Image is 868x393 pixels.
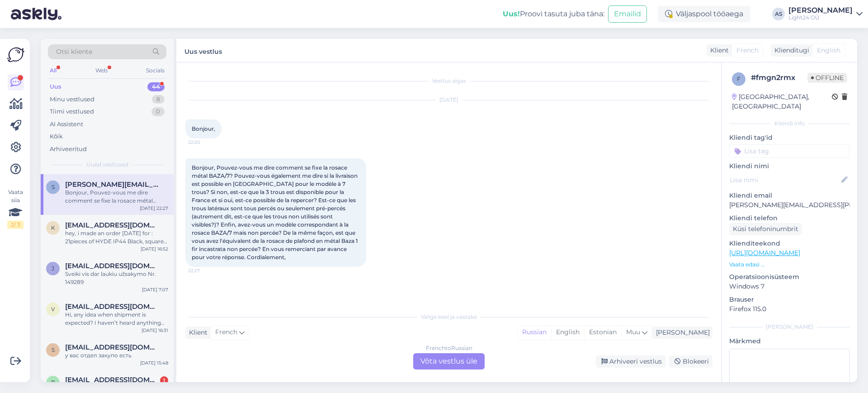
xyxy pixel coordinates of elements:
span: justmisius@gmail.com [65,262,159,270]
p: [PERSON_NAME][EMAIL_ADDRESS][PERSON_NAME][DOMAIN_NAME] [729,200,850,210]
div: # fmgn2rmx [751,72,807,83]
div: Hi, any idea when shipment is expected? I haven’t heard anything yet. Commande n°149638] ([DATE])... [65,311,168,327]
div: [DATE] 16:52 [141,246,168,252]
p: Operatsioonisüsteem [729,272,850,282]
span: k [51,224,55,231]
div: [PERSON_NAME] [652,328,710,337]
span: French [215,327,237,337]
div: [DATE] 22:27 [140,205,168,212]
div: 2 / 3 [7,221,24,229]
div: 0 [151,107,165,116]
span: vanheiningenruud@gmail.com [65,303,159,311]
button: Emailid [608,5,647,23]
div: AI Assistent [50,120,83,129]
span: Bonjour, Pouvez-vous me dire comment se fixe la rosace métal BAZA/7? Pouvez-vous également me dir... [192,164,359,260]
span: English [817,46,840,55]
div: Russian [518,326,551,339]
span: f [737,76,741,82]
div: Light24 OÜ [788,14,853,21]
div: Arhiveeritud [50,145,87,154]
div: Valige keel ja vastake [185,313,712,321]
div: Proovi tasuta juba täna: [503,9,604,19]
span: s [52,346,55,353]
p: Märkmed [729,336,850,346]
span: Muu [626,328,640,336]
div: Socials [144,65,166,76]
div: Klient [185,328,208,337]
p: Vaata edasi ... [729,260,850,269]
div: Estonian [584,326,621,339]
div: Minu vestlused [50,95,94,104]
div: 1 [160,376,168,384]
a: [PERSON_NAME]Light24 OÜ [788,7,863,21]
div: AS [772,8,785,20]
span: s [52,184,55,190]
div: Bonjour, Pouvez-vous me dire comment se fixe la rosace métal BAZA/7? Pouvez-vous également me dir... [65,189,168,205]
span: v [51,306,55,313]
div: hey, i made an order [DATE] for : 21pieces of HYDE IP44 Black, square lamps We opened the package... [65,229,168,246]
span: kuninkaantie752@gmail.com [65,221,159,229]
div: Klient [707,46,729,55]
div: Uus [50,82,61,91]
div: [PERSON_NAME] [788,7,853,14]
b: Uus! [503,9,520,18]
div: Kliendi info [729,119,850,128]
div: [DATE] 7:07 [142,286,168,293]
div: [PERSON_NAME] [729,323,850,331]
p: Kliendi tag'id [729,133,850,142]
span: 22:20 [188,139,222,146]
div: [GEOGRAPHIC_DATA], [GEOGRAPHIC_DATA] [732,92,832,111]
div: Blokeeri [669,355,712,368]
div: [DATE] 16:31 [142,327,168,334]
span: Uued vestlused [86,161,128,169]
span: sylvie.chenavas@hotmail.fr [65,180,159,189]
div: French to Russian [426,344,472,352]
div: [DATE] 15:48 [140,360,168,366]
span: Offline [807,73,847,83]
p: Kliendi nimi [729,161,850,171]
div: Väljaspool tööaega [658,6,750,22]
p: Kliendi telefon [729,213,850,223]
p: Kliendi email [729,191,850,200]
p: Firefox 115.0 [729,304,850,314]
div: Vaata siia [7,188,24,229]
div: 44 [147,82,165,91]
p: Klienditeekond [729,239,850,248]
span: Otsi kliente [56,47,92,57]
div: Klienditugi [771,46,809,55]
p: Windows 7 [729,282,850,291]
div: Web [94,65,109,76]
div: Vestlus algas [185,77,712,85]
p: Brauser [729,295,850,304]
a: [URL][DOMAIN_NAME] [729,249,800,257]
div: Tiimi vestlused [50,107,94,116]
div: Sveiki vis dar laukiu užsakymo Nr. 149289 [65,270,168,286]
span: ritvaleinonen@hotmail.com [65,376,159,384]
img: Askly Logo [7,46,24,63]
div: Küsi telefoninumbrit [729,223,802,235]
div: English [551,326,584,339]
div: у вас отдел закупо есть [65,351,168,360]
div: 8 [152,95,165,104]
span: French [736,46,759,55]
span: r [51,379,55,386]
div: Kõik [50,132,63,141]
div: [DATE] [185,96,712,104]
span: Bonjour, [192,125,215,132]
div: Võta vestlus üle [413,353,485,369]
label: Uus vestlus [184,44,222,57]
input: Lisa nimi [730,175,840,185]
span: j [52,265,54,272]
div: Arhiveeri vestlus [596,355,665,368]
span: 22:27 [188,267,222,274]
input: Lisa tag [729,144,850,158]
span: shahzoda@ovivoelektrik.com.tr [65,343,159,351]
div: All [48,65,58,76]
